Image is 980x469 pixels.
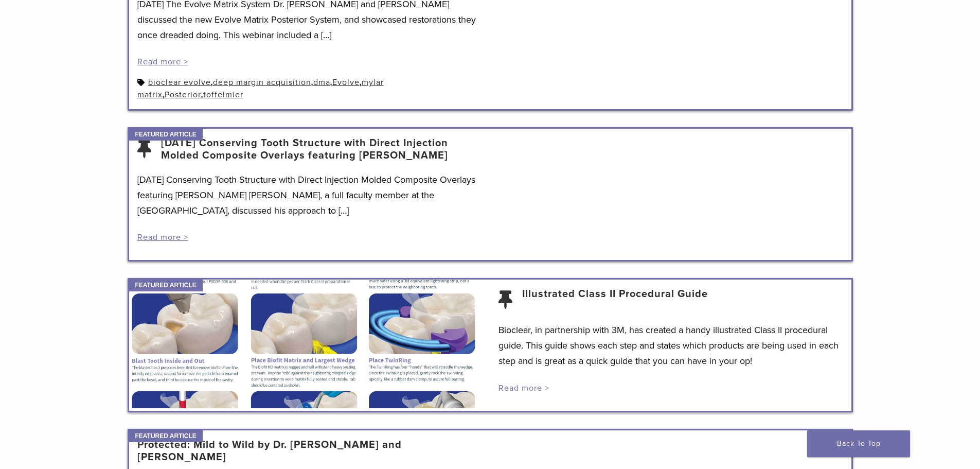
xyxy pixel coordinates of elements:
a: Protected: Mild to Wild by Dr. [PERSON_NAME] and [PERSON_NAME] [137,439,482,463]
p: [DATE] Conserving Tooth Structure with Direct Injection Molded Composite Overlays featuring [PERS... [137,172,482,218]
div: , , , , , , [137,76,482,101]
a: Read more > [498,383,549,393]
a: deep margin acquisition [213,77,311,88]
a: dma [313,77,330,88]
a: Evolve [332,77,360,88]
a: Read more > [137,232,188,242]
p: Bioclear, in partnership with 3M, has created a handy illustrated Class II procedural guide. This... [498,322,843,369]
a: toffelmier [203,90,243,100]
a: [DATE] Conserving Tooth Structure with Direct Injection Molded Composite Overlays featuring [PERS... [161,137,482,162]
a: Read more > [137,57,188,67]
a: Posterior [165,90,201,100]
a: bioclear evolve [148,77,211,88]
a: Illustrated Class II Procedural Guide [522,288,708,312]
a: Back To Top [807,430,910,457]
